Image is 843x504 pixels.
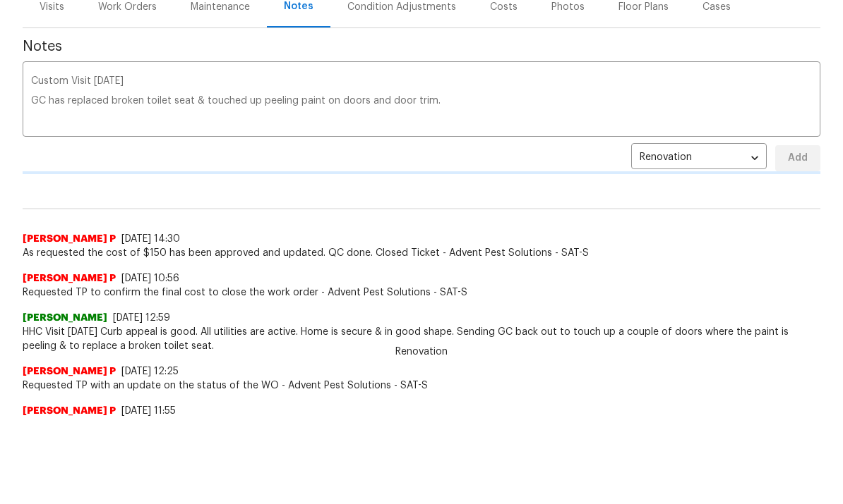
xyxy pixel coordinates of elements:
span: [DATE] 12:59 [113,313,170,323]
span: Requested TP with an update on the status of the WO - Advent Pest Solutions - SAT-S [23,379,820,393]
span: Renovation [387,345,456,359]
textarea: Custom Visit [DATE] GC has replaced broken toilet seat & touched up peeling paint on doors and do... [31,76,812,125]
span: [PERSON_NAME] P [23,232,116,246]
span: [PERSON_NAME] P [23,404,116,418]
span: [DATE] 14:30 [121,234,180,244]
span: [PERSON_NAME] [23,311,107,325]
span: [PERSON_NAME] P [23,271,116,285]
span: [DATE] 11:55 [121,406,176,416]
span: As requested the cost of $150 has been approved and updated. QC done. Closed Ticket - Advent Pest... [23,246,820,260]
span: Requested TP for the scheduled date concerning the WO - Advent Pest Solutions - SAT-S [23,418,820,432]
span: Requested TP to confirm the final cost to close the work order - Advent Pest Solutions - SAT-S [23,285,820,300]
span: [DATE] 10:56 [121,273,179,283]
div: Renovation [631,141,767,176]
span: [DATE] 12:25 [121,367,179,376]
span: [PERSON_NAME] P [23,364,116,379]
span: HHC Visit [DATE] Curb appeal is good. All utilities are active. Home is secure & in good shape. S... [23,325,820,353]
span: Notes [23,39,820,54]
